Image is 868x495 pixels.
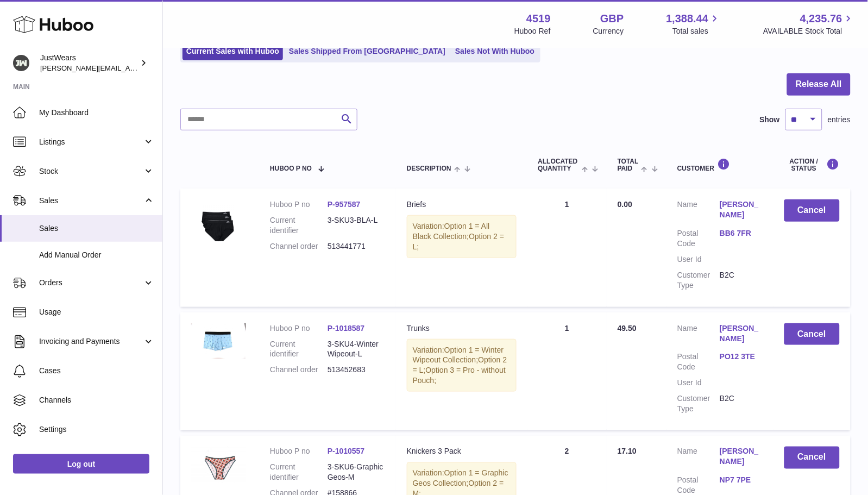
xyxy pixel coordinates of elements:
span: Add Manual Order [39,250,154,260]
dt: Huboo P no [270,323,328,334]
dt: Customer Type [677,393,720,414]
span: entries [828,115,851,125]
a: Current Sales with Huboo [183,42,283,60]
div: JustWears [40,53,138,73]
img: 45191726769363.jpg [191,447,246,483]
a: [PERSON_NAME] [720,323,762,344]
div: Trunks [407,323,517,334]
div: Variation: [407,215,517,258]
button: Cancel [784,447,840,469]
dt: Current identifier [270,215,328,236]
dd: 513441771 [328,241,385,252]
a: P-1018587 [328,324,365,333]
dd: 3-SKU4-Winter Wipeout-L [328,339,385,360]
dt: User Id [677,254,720,265]
span: Settings [39,424,154,435]
span: Total sales [672,26,721,36]
a: P-1010557 [328,447,365,456]
span: 49.50 [618,324,637,333]
a: 4,235.76 AVAILABLE Stock Total [763,11,855,36]
dt: Name [677,199,720,223]
span: Option 1 = Graphic Geos Collection; [413,469,508,488]
span: Cases [39,366,154,376]
div: Variation: [407,339,517,392]
span: Description [407,165,451,172]
dt: Postal Code [677,228,720,249]
span: 0.00 [618,200,632,209]
span: Orders [39,278,143,288]
span: My Dashboard [39,108,154,118]
div: Customer [677,158,762,172]
img: josh@just-wears.com [13,55,29,71]
a: Sales Shipped From [GEOGRAPHIC_DATA] [285,42,449,60]
span: Invoicing and Payments [39,336,143,347]
span: Channels [39,395,154,405]
span: Option 1 = Winter Wipeout Collection; [413,346,504,365]
img: 45191709312261.jpg [191,199,246,254]
a: [PERSON_NAME] [720,447,762,467]
a: Sales Not With Huboo [451,42,538,60]
button: Cancel [784,323,840,346]
span: 4,235.76 [800,11,842,26]
div: Currency [593,26,624,36]
a: BB6 7FR [720,228,762,239]
td: 1 [527,312,607,430]
a: 1,388.44 Total sales [666,11,721,36]
span: Huboo P no [270,165,312,172]
a: P-957587 [328,200,361,209]
dt: Postal Code [677,352,720,372]
td: 1 [527,189,607,306]
dd: 513452683 [328,365,385,375]
span: Stock [39,166,143,177]
span: Option 1 = All Black Collection; [413,222,490,241]
span: 17.10 [618,447,637,456]
span: [PERSON_NAME][EMAIL_ADDRESS][DOMAIN_NAME] [40,64,218,72]
label: Show [760,115,780,125]
dt: Huboo P no [270,447,328,457]
span: Listings [39,137,143,147]
dt: Channel order [270,241,328,252]
dd: B2C [720,393,762,414]
button: Cancel [784,199,840,222]
dt: Current identifier [270,339,328,360]
span: Sales [39,223,154,234]
span: Sales [39,196,143,206]
strong: GBP [600,11,624,26]
button: Release All [787,73,851,96]
a: Log out [13,454,149,474]
a: PO12 3TE [720,352,762,362]
dt: Huboo P no [270,199,328,210]
dt: User Id [677,378,720,388]
dd: B2C [720,270,762,291]
span: AVAILABLE Stock Total [763,26,855,36]
strong: 4519 [526,11,551,26]
dd: 3-SKU3-BLA-L [328,215,385,236]
a: [PERSON_NAME] [720,199,762,220]
div: Briefs [407,199,517,210]
dt: Current identifier [270,462,328,483]
span: 1,388.44 [666,11,709,26]
a: NP7 7PE [720,475,762,486]
div: Huboo Ref [514,26,551,36]
dd: 3-SKU6-Graphic Geos-M [328,462,385,483]
dt: Name [677,447,720,470]
div: Knickers 3 Pack [407,447,517,457]
span: Total paid [618,158,639,172]
img: 45191731002012.JPG [191,323,246,360]
span: Option 3 = Pro - without Pouch; [413,366,506,385]
dt: Customer Type [677,270,720,291]
span: ALLOCATED Quantity [538,158,579,172]
dt: Channel order [270,365,328,375]
span: Usage [39,307,154,317]
div: Action / Status [784,158,840,172]
dt: Name [677,323,720,347]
